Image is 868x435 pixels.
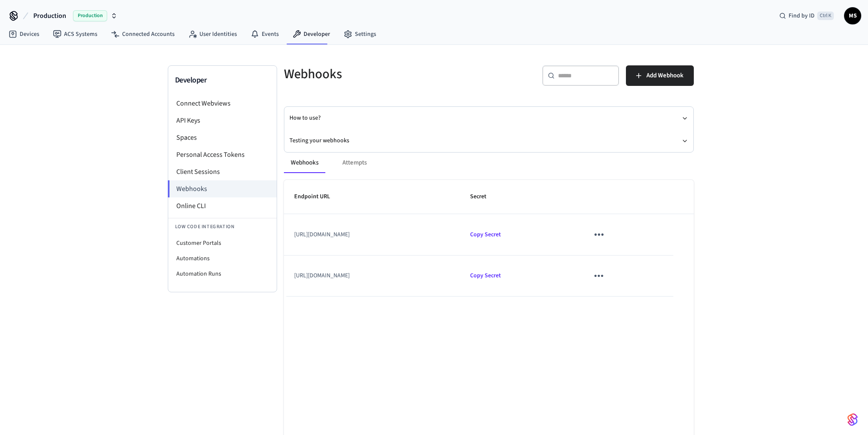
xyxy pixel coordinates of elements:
img: SeamLogoGradient.69752ec5.svg [848,413,858,426]
button: Webhooks [284,153,325,173]
td: [URL][DOMAIN_NAME] [284,256,460,297]
span: MS [845,8,860,24]
span: Secret [470,190,497,203]
button: Add Webhook [626,65,694,86]
div: ant example [284,153,694,173]
li: Customer Portals [168,235,277,251]
li: Connect Webviews [168,95,277,112]
td: [URL][DOMAIN_NAME] [284,214,460,255]
a: Connected Accounts [104,26,181,42]
a: User Identities [181,26,244,42]
li: API Keys [168,112,277,129]
span: Add Webhook [646,70,684,81]
span: Ctrl K [817,12,834,20]
li: Spaces [168,129,277,146]
a: Developer [286,26,337,42]
span: Find by ID [789,12,815,20]
li: Client Sessions [168,163,277,180]
li: Automation Runs [168,266,277,282]
li: Automations [168,251,277,266]
a: ACS Systems [46,26,104,42]
span: Copied! [470,230,501,239]
table: sticky table [284,180,694,297]
span: Production [73,10,107,21]
a: Settings [337,26,383,42]
li: Low Code Integration [168,218,277,235]
span: Production [33,11,66,21]
h3: Developer [175,74,270,86]
span: Endpoint URL [294,190,341,203]
h5: Webhooks [284,65,484,83]
a: Devices [2,26,46,42]
a: Events [244,26,286,42]
span: Copied! [470,271,501,280]
div: Find by IDCtrl K [772,8,841,24]
li: Webhooks [168,180,277,197]
button: Testing your webhooks [289,129,688,152]
button: MS [844,7,861,24]
li: Online CLI [168,197,277,215]
button: How to use? [289,107,688,129]
li: Personal Access Tokens [168,146,277,163]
